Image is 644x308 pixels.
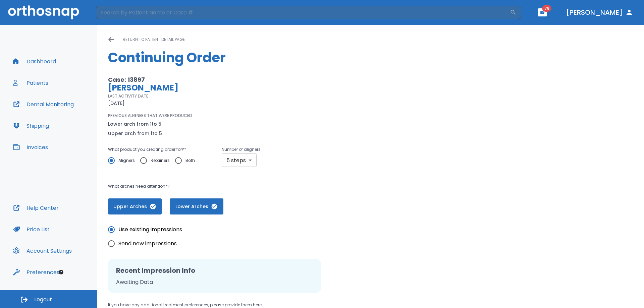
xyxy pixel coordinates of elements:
span: Aligners [118,157,135,165]
p: [DATE] [108,99,125,107]
button: Account Settings [9,243,76,259]
div: Tooltip anchor [58,269,64,275]
img: Orthosnap [8,5,79,19]
button: Preferences [9,264,63,280]
button: Dental Monitoring [9,96,78,112]
span: 78 [542,5,551,12]
div: 5 steps [222,153,257,167]
p: Upper arch from 1 to 5 [108,129,162,137]
span: Use existing impressions [118,226,182,234]
button: Price List [9,221,54,237]
p: What arches need attention*? [108,182,415,190]
p: return to patient detail page [123,36,185,44]
p: Awaiting Data [116,278,313,286]
button: Shipping [9,118,53,134]
p: [PERSON_NAME] [108,84,415,92]
p: LAST ACTIVITY DATE [108,93,148,99]
button: [PERSON_NAME] [563,6,636,18]
span: Send new impressions [118,240,177,248]
span: Retainers [151,157,170,165]
h2: Recent Impression Info [116,265,313,275]
button: Upper Arches [108,198,162,214]
button: Dashboard [9,53,60,69]
p: Lower arch from 1 to 5 [108,120,162,128]
span: Both [185,157,195,165]
h1: Continuing Order [108,48,633,68]
p: Number of aligners [222,145,261,153]
span: Upper Arches [115,203,155,210]
span: Lower Arches [176,203,217,210]
button: Invoices [9,139,52,155]
button: Help Center [9,200,63,216]
button: Patients [9,75,52,91]
p: Case: 13897 [108,76,415,84]
p: What product you creating order for? * [108,145,200,153]
p: PREVIOUS ALIGNERS THAT WERE PRODUCED [108,113,192,119]
input: Search by Patient Name or Case # [96,6,510,19]
button: Lower Arches [170,198,223,214]
span: Logout [34,296,52,303]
